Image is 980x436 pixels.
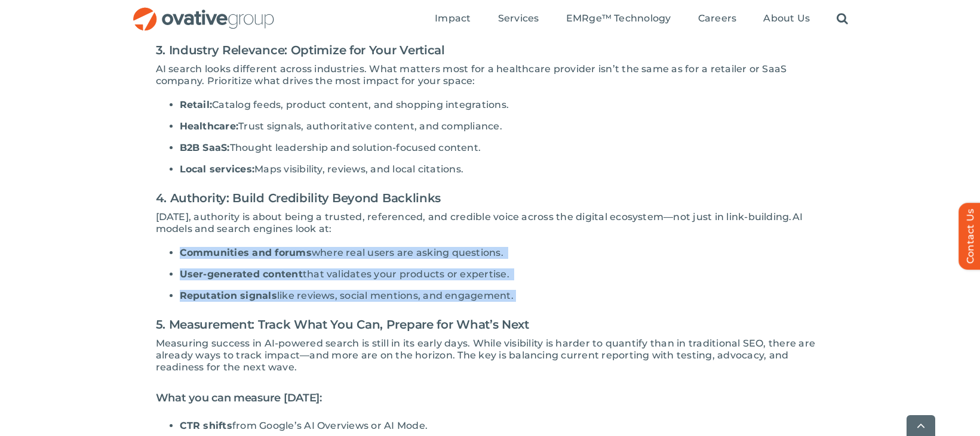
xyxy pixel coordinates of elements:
[180,120,239,132] span: Healthcare:
[156,311,825,338] h3: 5. Measurement: Track What You Can, Prepare for What’s Next
[498,13,539,24] span: Services
[180,420,232,431] span: CTR shifts
[435,13,471,26] a: Impact
[156,211,792,222] span: [DATE], authority is about being a trusted, referenced, and credible voice across the digital eco...
[238,120,502,132] span: Trust signals, authoritative content, and compliance.
[837,13,848,26] a: Search
[277,290,514,301] span: like reviews, social mentions, and engagement.
[180,163,255,175] span: Local services:
[156,63,787,86] span: AI search looks different across industries. What matters most for a healthcare provider isn’t th...
[230,142,481,153] span: Thought leadership and solution-focused content.
[180,268,303,280] span: User-generated content
[212,99,509,110] span: Catalog feeds, product content, and shopping integrations.
[180,99,213,110] span: Retail:
[156,211,803,234] span: AI models and search engines look at:
[156,338,816,373] span: Measuring success in AI-powered search is still in its early days. While visibility is harder to ...
[180,290,277,301] span: Reputation signals
[132,6,275,17] a: OG_Full_horizontal_RGB
[435,13,471,24] span: Impact
[698,13,737,24] span: Careers
[254,163,463,175] span: Maps visibility, reviews, and local citations.
[312,247,503,258] span: where real users are asking questions.
[180,247,312,258] span: Communities and forums
[156,37,825,63] h3: 3. Industry Relevance: Optimize for Your Vertical
[303,268,509,280] span: that validates your products or expertise.
[498,13,539,26] a: Services
[566,13,671,24] span: EMRge™ Technology
[156,385,825,410] h4: What you can measure [DATE]:
[763,13,810,24] span: About Us
[180,142,230,153] span: B2B SaaS:
[698,13,737,26] a: Careers
[232,420,428,431] span: from Google’s AI Overviews or AI Mode.
[763,13,810,26] a: About Us
[156,185,825,211] h3: 4. Authority: Build Credibility Beyond Backlinks
[566,13,671,26] a: EMRge™ Technology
